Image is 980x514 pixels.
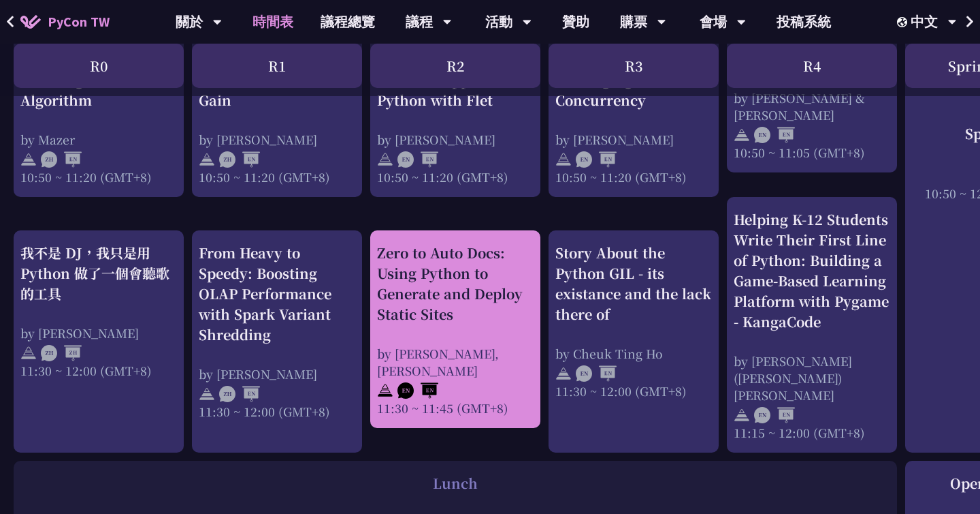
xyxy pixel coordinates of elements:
div: R4 [727,44,897,88]
div: 11:30 ~ 11:45 (GMT+8) [377,399,534,417]
div: From Heavy to Speedy: Boosting OLAP Performance with Spark Variant Shredding [199,243,355,345]
div: by [PERSON_NAME] [555,131,712,148]
div: by [PERSON_NAME] [20,324,177,342]
div: 10:50 ~ 11:20 (GMT+8) [377,168,534,185]
img: ENEN.5a408d1.svg [754,127,795,143]
div: 11:30 ~ 12:00 (GMT+8) [199,403,355,420]
div: 10:50 ~ 11:05 (GMT+8) [734,144,890,161]
img: svg+xml;base64,PHN2ZyB4bWxucz0iaHR0cDovL3d3dy53My5vcmcvMjAwMC9zdmciIHdpZHRoPSIyNCIgaGVpZ2h0PSIyNC... [734,127,750,143]
div: R3 [549,44,719,88]
img: ZHZH.38617ef.svg [41,345,82,361]
div: 10:50 ~ 11:20 (GMT+8) [555,168,712,185]
a: Helping K-12 Students Write Their First Line of Python: Building a Game-Based Learning Platform w... [734,209,890,441]
div: Helping K-12 Students Write Their First Line of Python: Building a Game-Based Learning Platform w... [734,209,890,332]
img: ZHEN.371966e.svg [219,151,260,168]
a: Story About the Python GIL - its existance and the lack there of by Cheuk Ting Ho 11:30 ~ 12:00 (... [555,243,712,441]
img: svg+xml;base64,PHN2ZyB4bWxucz0iaHR0cDovL3d3dy53My5vcmcvMjAwMC9zdmciIHdpZHRoPSIyNCIgaGVpZ2h0PSIyNC... [555,151,572,168]
img: ENEN.5a408d1.svg [397,382,438,399]
img: svg+xml;base64,PHN2ZyB4bWxucz0iaHR0cDovL3d3dy53My5vcmcvMjAwMC9zdmciIHdpZHRoPSIyNCIgaGVpZ2h0PSIyNC... [20,345,37,361]
div: 我不是 DJ，我只是用 Python 做了一個會聽歌的工具 [20,243,177,304]
div: by [PERSON_NAME] [199,365,355,382]
div: R1 [192,44,362,88]
div: Lunch [20,473,890,494]
img: svg+xml;base64,PHN2ZyB4bWxucz0iaHR0cDovL3d3dy53My5vcmcvMjAwMC9zdmciIHdpZHRoPSIyNCIgaGVpZ2h0PSIyNC... [377,151,393,168]
div: 11:30 ~ 12:00 (GMT+8) [555,382,712,399]
img: svg+xml;base64,PHN2ZyB4bWxucz0iaHR0cDovL3d3dy53My5vcmcvMjAwMC9zdmciIHdpZHRoPSIyNCIgaGVpZ2h0PSIyNC... [555,365,572,382]
img: svg+xml;base64,PHN2ZyB4bWxucz0iaHR0cDovL3d3dy53My5vcmcvMjAwMC9zdmciIHdpZHRoPSIyNCIgaGVpZ2h0PSIyNC... [377,382,393,399]
a: From Heavy to Speedy: Boosting OLAP Performance with Spark Variant Shredding by [PERSON_NAME] 11:... [199,243,355,441]
div: by [PERSON_NAME], [PERSON_NAME] [377,345,534,379]
img: svg+xml;base64,PHN2ZyB4bWxucz0iaHR0cDovL3d3dy53My5vcmcvMjAwMC9zdmciIHdpZHRoPSIyNCIgaGVpZ2h0PSIyNC... [20,151,37,168]
div: 10:50 ~ 11:20 (GMT+8) [20,168,177,185]
img: svg+xml;base64,PHN2ZyB4bWxucz0iaHR0cDovL3d3dy53My5vcmcvMjAwMC9zdmciIHdpZHRoPSIyNCIgaGVpZ2h0PSIyNC... [734,407,750,423]
div: by Mazer [20,131,177,148]
a: PyCon TW [7,5,123,39]
img: ENEN.5a408d1.svg [576,365,617,382]
div: 11:30 ~ 12:00 (GMT+8) [20,362,177,379]
div: by [PERSON_NAME] [377,131,534,148]
img: ENEN.5a408d1.svg [754,407,795,423]
div: 11:15 ~ 12:00 (GMT+8) [734,424,890,441]
img: ENEN.5a408d1.svg [576,151,617,168]
img: Home icon of PyCon TW 2025 [20,15,41,29]
div: R0 [14,44,184,88]
a: 我不是 DJ，我只是用 Python 做了一個會聽歌的工具 by [PERSON_NAME] 11:30 ~ 12:00 (GMT+8) [20,243,177,441]
a: Zero to Auto Docs: Using Python to Generate and Deploy Static Sites by [PERSON_NAME], [PERSON_NAM... [377,243,534,417]
img: ZHEN.371966e.svg [219,386,260,402]
img: Locale Icon [897,17,911,27]
img: svg+xml;base64,PHN2ZyB4bWxucz0iaHR0cDovL3d3dy53My5vcmcvMjAwMC9zdmciIHdpZHRoPSIyNCIgaGVpZ2h0PSIyNC... [199,151,215,168]
div: by [PERSON_NAME] [199,131,355,148]
div: by Cheuk Ting Ho [555,345,712,362]
div: by [PERSON_NAME] ([PERSON_NAME]) [PERSON_NAME] [734,352,890,404]
div: Story About the Python GIL - its existance and the lack there of [555,243,712,324]
img: ENEN.5a408d1.svg [397,151,438,168]
div: by [PERSON_NAME] & [PERSON_NAME] [734,89,890,123]
div: 10:50 ~ 11:20 (GMT+8) [199,168,355,185]
div: R2 [370,44,540,88]
span: PyCon TW [48,12,110,32]
img: svg+xml;base64,PHN2ZyB4bWxucz0iaHR0cDovL3d3dy53My5vcmcvMjAwMC9zdmciIHdpZHRoPSIyNCIgaGVpZ2h0PSIyNC... [199,386,215,402]
img: ZHEN.371966e.svg [41,151,82,168]
div: Zero to Auto Docs: Using Python to Generate and Deploy Static Sites [377,243,534,324]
